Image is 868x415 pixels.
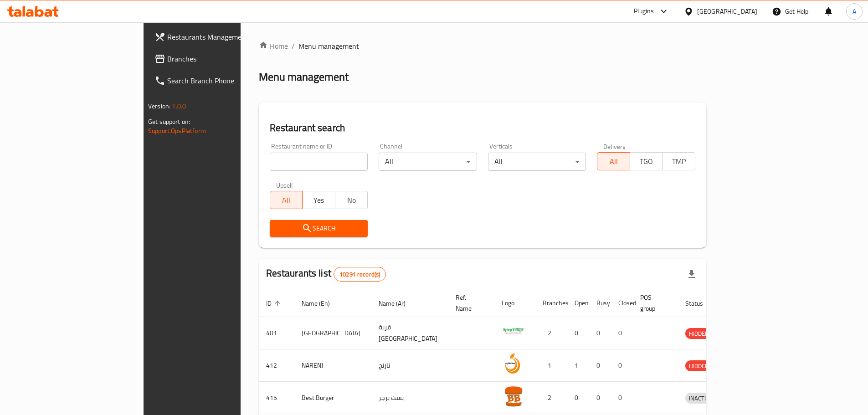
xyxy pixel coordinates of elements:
span: Status [685,298,715,309]
span: Ref. Name [456,292,483,314]
div: All [379,153,477,171]
span: HIDDEN [685,328,713,339]
img: NARENJ [502,352,524,375]
span: Branches [167,53,281,64]
a: Support.OpsPlatform [148,125,206,137]
a: Branches [147,48,288,70]
td: 0 [589,349,611,382]
button: Search [270,220,368,237]
td: 1 [567,349,589,382]
td: 0 [611,382,633,414]
button: TMP [662,152,695,170]
div: Plugins [634,6,654,17]
td: قرية [GEOGRAPHIC_DATA] [371,317,448,349]
td: 0 [611,349,633,382]
span: Yes [306,194,332,207]
th: Logo [494,289,535,317]
div: [GEOGRAPHIC_DATA] [697,6,757,16]
span: All [274,194,299,207]
span: INACTIVE [685,393,716,404]
span: No [339,194,365,207]
th: Open [567,289,589,317]
td: نارنج [371,349,448,382]
td: 0 [589,382,611,414]
span: All [601,155,627,168]
h2: Restaurant search [270,121,695,135]
span: HIDDEN [685,361,713,371]
th: Busy [589,289,611,317]
th: Branches [535,289,567,317]
a: Search Branch Phone [147,70,288,92]
span: TMP [666,155,692,168]
button: Yes [302,191,335,209]
span: 10291 record(s) [334,270,385,279]
td: 0 [611,317,633,349]
span: Get support on: [148,116,190,128]
td: 2 [535,382,567,414]
button: TGO [630,152,663,170]
label: Upsell [276,182,293,188]
td: 2 [535,317,567,349]
div: All [488,153,586,171]
div: Export file [681,263,703,285]
span: A [853,6,856,16]
th: Closed [611,289,633,317]
div: Total records count [334,267,386,282]
button: No [335,191,368,209]
span: Menu management [298,41,359,51]
img: Spicy Village [502,320,524,343]
td: 1 [535,349,567,382]
h2: Restaurants list [266,266,386,282]
span: ID [266,298,283,309]
a: Restaurants Management [147,26,288,48]
span: Search Branch Phone [167,75,281,86]
img: Best Burger [502,384,524,407]
span: TGO [634,155,659,168]
span: Version: [148,100,170,112]
span: Restaurants Management [167,31,281,42]
span: POS group [640,292,667,314]
span: Name (Ar) [379,298,417,309]
nav: breadcrumb [259,41,706,51]
td: [GEOGRAPHIC_DATA] [294,317,371,349]
td: 0 [567,317,589,349]
label: Delivery [603,143,626,149]
td: Best Burger [294,382,371,414]
span: Name (En) [302,298,342,309]
button: All [270,191,303,209]
span: 1.0.0 [172,100,186,112]
td: بست برجر [371,382,448,414]
td: 0 [589,317,611,349]
h2: Menu management [259,70,349,84]
td: 0 [567,382,589,414]
span: Search [277,223,361,234]
td: NARENJ [294,349,371,382]
input: Search for restaurant name or ID.. [270,153,368,171]
li: / [292,41,295,51]
button: All [597,152,630,170]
